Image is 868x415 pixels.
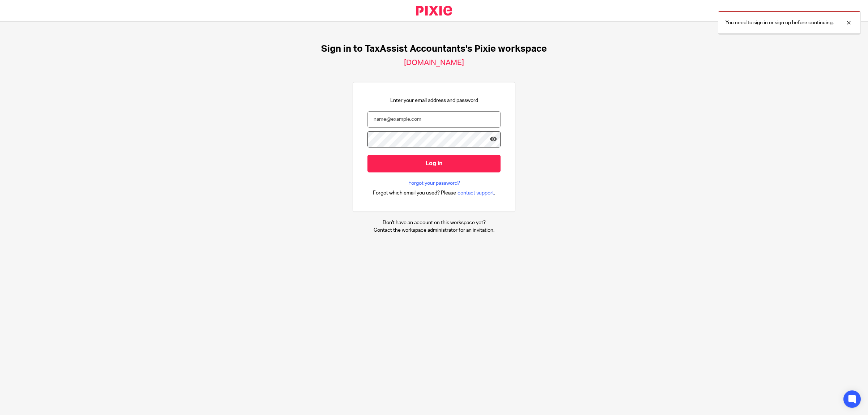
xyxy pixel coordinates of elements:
[408,180,460,187] a: Forgot your password?
[373,189,456,197] span: Forgot which email you used? Please
[374,219,494,226] p: Don't have an account on this workspace yet?
[321,43,547,55] h1: Sign in to TaxAssist Accountants's Pixie workspace
[458,189,494,197] span: contact support
[367,155,501,172] input: Log in
[374,227,494,234] p: Contact the workspace administrator for an invitation.
[373,189,495,197] div: .
[390,97,478,104] p: Enter your email address and password
[404,58,464,68] h2: [DOMAIN_NAME]
[367,111,501,128] input: name@example.com
[726,19,834,26] p: You need to sign in or sign up before continuing.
